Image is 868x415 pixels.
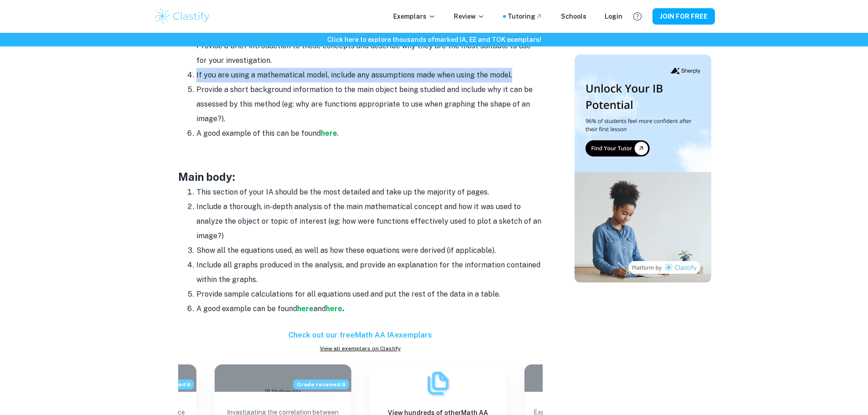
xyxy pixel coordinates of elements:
li: Include all graphs produced in the analysis, and provide an explanation for the information conta... [196,258,543,287]
img: Exemplars [424,369,452,397]
li: Show all the equations used, as well as how these equations were derived (if applicable). [196,243,543,258]
li: This section of your IA should be the most detailed and take up the majority of pages. [196,185,543,200]
li: Provide sample calculations for all equations used and put the rest of the data in a table. [196,287,543,302]
li: Include a thorough, in-depth analysis of the main mathematical concept and how it was used to ana... [196,200,543,243]
a: Login [605,11,622,21]
p: Review [454,11,485,21]
button: JOIN FOR FREE [652,8,715,25]
a: View all exemplars on Clastify [178,344,543,353]
a: Tutoring [508,11,543,21]
p: Exemplars [393,11,436,21]
li: A good example can be found and [196,302,543,316]
a: Schools [561,11,586,21]
li: If you are using a mathematical model, include any assumptions made when using the model. [196,68,543,82]
img: Thumbnail [575,55,711,282]
h6: Check out our free Math AA IA exemplars [178,330,543,341]
a: here [321,129,337,138]
a: here [326,304,342,313]
li: Provide a short background information to the main object being studied and include why it can be... [196,82,543,126]
h3: Main body: [178,169,543,185]
img: Clastify logo [154,7,211,26]
strong: . [342,304,344,313]
h6: Click here to explore thousands of marked IA, EE and TOK exemplars ! [2,35,866,45]
button: Help and Feedback [630,9,645,24]
a: here [297,304,313,313]
li: A good example of this can be found . [196,126,543,141]
span: Grade received: 6 [293,379,349,389]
